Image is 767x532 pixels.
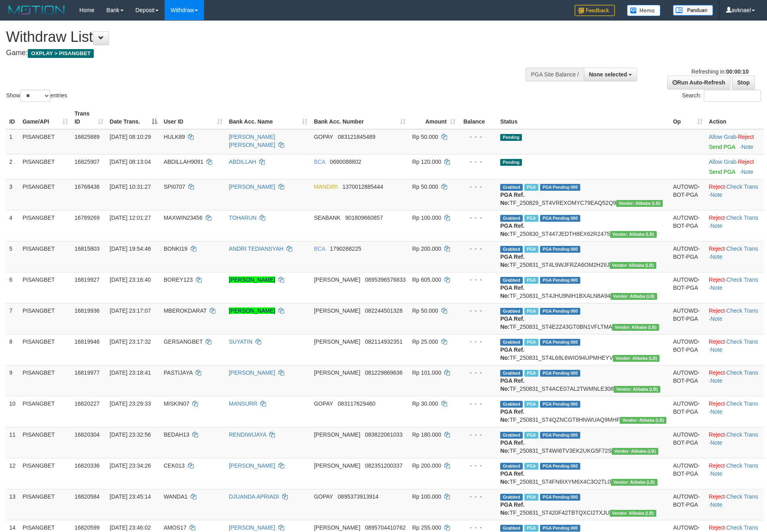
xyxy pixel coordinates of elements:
[613,355,660,362] span: Vendor URL: https://dashboard.q2checkout.com/secure
[19,210,71,241] td: PISANGBET
[462,338,494,346] div: - - -
[500,134,522,141] span: Pending
[365,276,406,283] span: Copy 0895396576833 to clipboard
[412,214,441,221] span: Rp 100.000
[524,370,538,377] span: Marked by avknovita
[726,462,758,469] a: Check Trans
[500,223,524,237] b: PGA Ref. No:
[682,90,761,102] label: Search:
[229,307,275,314] a: [PERSON_NAME]
[612,448,658,455] span: Vendor URL: https://dashboard.q2checkout.com/secure
[706,272,764,303] td: · ·
[670,489,705,520] td: AUTOWD-BOT-PGA
[709,493,725,500] a: Reject
[110,184,151,190] span: [DATE] 10:31:27
[673,5,713,16] img: panduan.png
[345,214,383,221] span: Copy 901809660857 to clipboard
[6,458,19,489] td: 12
[524,401,538,408] span: Marked by avknovita
[311,106,409,129] th: Bank Acc. Number: activate to sort column ascending
[738,159,754,165] a: Reject
[164,369,193,376] span: PASTIJAYA
[726,524,758,531] a: Check Trans
[412,134,438,140] span: Rp 50.000
[706,154,764,179] td: ·
[620,417,666,424] span: Vendor URL: https://dashboard.q2checkout.com/secure
[6,396,19,427] td: 10
[164,184,186,190] span: SPI0707
[710,223,722,229] a: Note
[706,129,764,155] td: ·
[110,159,151,165] span: [DATE] 08:13:04
[28,49,94,58] span: OXPLAY > PISANGBET
[524,339,538,346] span: Marked by avknovita
[338,134,375,140] span: Copy 083121845489 to clipboard
[110,431,151,438] span: [DATE] 23:32:56
[161,106,226,129] th: User ID: activate to sort column ascending
[524,246,538,253] span: Marked by avkyakub
[726,276,758,283] a: Check Trans
[74,338,99,345] span: 16819946
[709,134,736,140] a: Allow Grab
[589,71,627,78] span: None selected
[710,285,722,291] a: Note
[670,179,705,210] td: AUTOWD-BOT-PGA
[497,489,670,520] td: TF_250831_ST420F42TBTQXCI2TXJU
[497,210,670,241] td: TF_250830_ST447JEDTH8EX62R2475
[500,254,524,268] b: PGA Ref. No:
[540,339,580,346] span: PGA Pending
[226,106,311,129] th: Bank Acc. Name: activate to sort column ascending
[710,501,722,508] a: Note
[6,210,19,241] td: 4
[110,307,151,314] span: [DATE] 23:17:07
[462,369,494,377] div: - - -
[706,334,764,365] td: · ·
[497,458,670,489] td: TF_250831_ST4FN6IXYM6X4C3O2TL0
[709,338,725,345] a: Reject
[709,369,725,376] a: Reject
[6,272,19,303] td: 6
[164,307,207,314] span: MBEROKDARAT
[462,276,494,284] div: - - -
[462,183,494,191] div: - - -
[71,106,106,129] th: Trans ID: activate to sort column ascending
[6,303,19,334] td: 7
[6,489,19,520] td: 13
[706,106,764,129] th: Action
[110,400,151,407] span: [DATE] 23:29:33
[19,489,71,520] td: PISANGBET
[229,400,258,407] a: MANSURR
[709,524,725,531] a: Reject
[314,493,333,500] span: GOPAY
[732,76,755,89] a: Stop
[6,29,503,45] h1: Withdraw List
[107,106,161,129] th: Date Trans.: activate to sort column descending
[412,307,438,314] span: Rp 50.000
[706,210,764,241] td: · ·
[691,68,748,75] span: Refreshing in:
[710,377,722,384] a: Note
[500,184,523,191] span: Grabbed
[412,369,441,376] span: Rp 101.000
[670,458,705,489] td: AUTOWD-BOT-PGA
[710,346,722,353] a: Note
[706,489,764,520] td: · ·
[462,493,494,501] div: - - -
[74,307,99,314] span: 16819936
[164,245,188,252] span: BONKI19
[667,76,730,89] a: Run Auto-Refresh
[74,184,99,190] span: 16768436
[229,134,275,148] a: [PERSON_NAME] [PERSON_NAME]
[110,134,151,140] span: [DATE] 08:10:29
[709,159,738,165] span: ·
[229,214,257,221] a: TOHARUN
[670,365,705,396] td: AUTOWD-BOT-PGA
[709,159,736,165] a: Allow Grab
[741,144,753,150] a: Note
[710,439,722,446] a: Note
[164,431,190,438] span: BEDAH13
[74,493,99,500] span: 16820584
[500,439,524,454] b: PGA Ref. No:
[365,462,402,469] span: Copy 082351200337 to clipboard
[338,400,375,407] span: Copy 083117629460 to clipboard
